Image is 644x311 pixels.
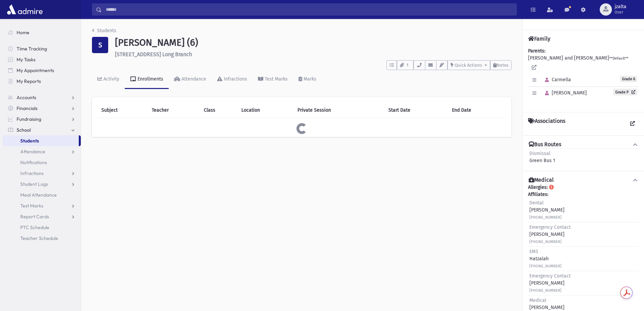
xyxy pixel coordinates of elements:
b: Parents: [528,48,545,54]
a: Fundraising [3,114,81,125]
button: 1 [397,60,413,70]
h4: Bus Routes [529,141,561,148]
span: Fundraising [17,116,41,122]
a: Attendance [169,70,212,89]
small: [PHONE_NUMBER] [529,288,562,293]
a: My Reports [3,76,81,87]
a: Accounts [3,92,81,103]
span: Quick Actions [455,63,482,68]
b: Allergies: [528,184,548,190]
a: PTC Schedule [3,222,81,233]
div: Attendance [180,76,206,82]
button: Quick Actions [448,60,490,70]
span: jzalta [615,4,626,9]
span: Financials [17,105,38,111]
b: Affiliates: [528,192,548,197]
input: Search [102,3,517,16]
div: [PERSON_NAME] [529,199,565,221]
a: Infractions [212,70,253,89]
a: Activity [92,70,125,89]
span: Grade 6 [620,76,637,82]
span: Accounts [17,94,36,101]
img: AdmirePro [5,3,44,16]
h4: Family [528,36,550,42]
th: Start Date [384,103,448,118]
span: Dismissal [529,151,550,156]
span: My Appointments [17,67,54,73]
div: Infractions [222,76,247,82]
span: Time Tracking [17,46,47,52]
span: 1 [405,62,410,68]
h1: [PERSON_NAME] (6) [115,37,511,48]
span: My Tasks [17,57,35,63]
span: Students [20,138,39,144]
small: [PHONE_NUMBER] [529,264,562,268]
h4: Associations [528,118,565,130]
span: Medical [529,297,546,303]
a: School [3,125,81,135]
a: Report Cards [3,211,81,222]
h6: [STREET_ADDRESS] Long Branch [115,51,511,58]
a: Test Marks [253,70,293,89]
span: Home [17,29,29,36]
span: Test Marks [20,203,43,209]
a: Grade P [613,89,637,95]
div: [PERSON_NAME] [529,272,571,294]
button: Medical [528,177,639,184]
th: Subject [97,103,148,118]
span: Teacher Schedule [20,235,58,241]
th: Location [237,103,293,118]
div: [PERSON_NAME] [529,224,571,245]
div: Activity [102,76,119,82]
a: Students [92,28,116,34]
a: View all Associations [626,118,639,130]
button: Notes [490,60,511,70]
nav: breadcrumb [92,27,116,37]
div: Test Marks [263,76,288,82]
a: Attendance [3,146,81,157]
a: My Appointments [3,65,81,76]
a: My Tasks [3,54,81,65]
a: Test Marks [3,200,81,211]
th: End Date [448,103,506,118]
div: Hatzalah [529,248,562,269]
a: Infractions [3,168,81,179]
span: Carmella [542,77,571,83]
a: Financials [3,103,81,114]
button: Bus Routes [528,141,639,148]
span: School [17,127,31,133]
a: Marks [293,70,322,89]
a: Time Tracking [3,43,81,54]
h4: Medical [529,177,554,184]
th: Private Session [293,103,384,118]
div: S [92,37,108,53]
span: Infractions [20,170,44,176]
span: Notes [497,63,508,68]
span: Report Cards [20,214,49,220]
a: Home [3,27,81,38]
span: Meal Attendance [20,192,57,198]
div: Green Bus 1 [529,150,555,164]
span: Emergency Contact [529,273,571,279]
small: [PHONE_NUMBER] [529,240,562,244]
div: Enrollments [136,76,163,82]
span: Emergency Contact [529,224,571,230]
div: [PERSON_NAME] and [PERSON_NAME] [528,47,639,107]
span: My Reports [17,78,41,84]
span: Notifications [20,159,47,165]
a: Teacher Schedule [3,233,81,244]
a: Notifications [3,157,81,168]
th: Class [200,103,237,118]
small: [PHONE_NUMBER] [529,215,562,220]
span: Attendance [20,149,45,155]
th: Teacher [148,103,200,118]
a: Meal Attendance [3,190,81,200]
a: Students [3,135,79,146]
span: User [615,9,626,15]
span: PTC Schedule [20,224,49,230]
a: Enrollments [125,70,169,89]
span: Dental [529,200,544,206]
span: EMS [529,249,538,254]
span: Student Logs [20,181,48,187]
div: Marks [302,76,316,82]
